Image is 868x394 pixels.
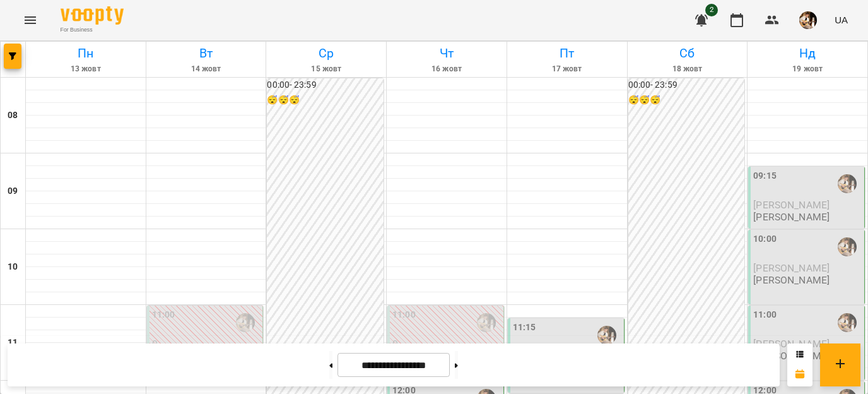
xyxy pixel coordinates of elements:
h6: Пн [28,44,144,63]
button: Menu [15,5,45,35]
h6: 19 жовт [749,63,865,75]
h6: 17 жовт [509,63,625,75]
h6: 18 жовт [630,63,746,75]
span: UA [835,13,848,27]
h6: Пт [509,44,625,63]
h6: 10 [8,260,18,274]
h6: Нд [749,44,865,63]
h6: 😴😴😴 [267,93,384,107]
h6: Сб [630,44,746,63]
img: Сергій ВЛАСОВИЧ [477,313,496,332]
label: 11:00 [392,308,416,322]
span: For Business [61,26,124,34]
img: Сергій ВЛАСОВИЧ [236,313,255,332]
label: 11:15 [513,321,536,335]
p: [PERSON_NAME] [753,212,830,222]
img: Voopty Logo [61,6,124,25]
span: [PERSON_NAME] [753,199,830,211]
p: [PERSON_NAME] [753,275,830,285]
button: UA [830,8,853,32]
h6: 😴😴😴 [628,93,745,107]
img: 0162ea527a5616b79ea1cf03ccdd73a5.jpg [799,11,817,29]
label: 09:15 [753,169,777,183]
h6: 00:00 - 23:59 [267,78,384,92]
img: Сергій ВЛАСОВИЧ [838,237,857,256]
h6: 14 жовт [148,63,264,75]
h6: 15 жовт [268,63,384,75]
img: Сергій ВЛАСОВИЧ [597,326,616,345]
span: [PERSON_NAME] [753,262,830,274]
label: 11:00 [753,308,777,322]
h6: Вт [148,44,264,63]
h6: 09 [8,184,18,198]
h6: 08 [8,109,18,122]
h6: 16 жовт [389,63,505,75]
label: 10:00 [753,232,777,246]
h6: Чт [389,44,505,63]
label: 11:00 [152,308,175,322]
img: Сергій ВЛАСОВИЧ [838,174,857,193]
span: 2 [705,4,718,16]
h6: 13 жовт [28,63,144,75]
h6: Ср [268,44,384,63]
img: Сергій ВЛАСОВИЧ [838,313,857,332]
h6: 00:00 - 23:59 [628,78,745,92]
